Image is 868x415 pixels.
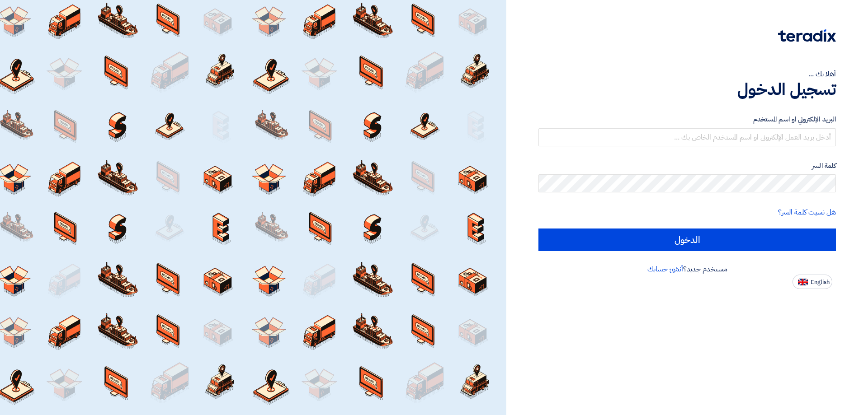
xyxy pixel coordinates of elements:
[538,79,836,99] h1: تسجيل الدخول
[538,114,836,125] label: البريد الإلكتروني او اسم المستخدم
[793,275,832,289] button: English
[778,207,836,218] a: هل نسيت كلمة السر؟
[647,264,683,275] a: أنشئ حسابك
[778,29,836,42] img: Teradix logo
[538,128,836,146] input: أدخل بريد العمل الإلكتروني او اسم المستخدم الخاص بك ...
[538,264,836,275] div: مستخدم جديد؟
[538,69,836,79] div: أهلا بك ...
[811,279,830,285] span: English
[538,161,836,171] label: كلمة السر
[798,279,808,285] img: en-US.png
[538,228,836,251] input: الدخول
